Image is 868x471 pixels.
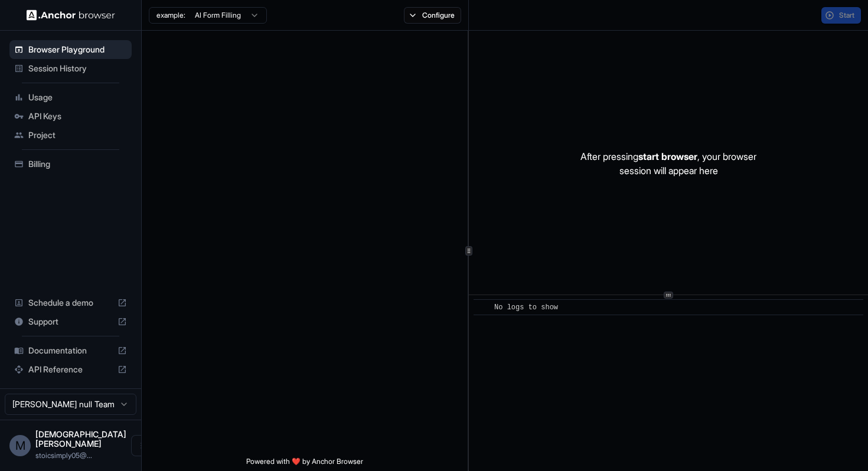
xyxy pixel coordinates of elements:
div: API Reference [9,360,132,379]
span: No logs to show [494,303,558,312]
span: Project [28,129,127,141]
button: Configure [404,7,461,24]
button: Open menu [131,435,152,456]
span: API Keys [28,110,127,122]
div: API Keys [9,107,132,126]
span: Documentation [28,345,113,356]
span: Support [28,316,113,328]
div: Browser Playground [9,40,132,59]
span: Browser Playground [28,44,127,55]
div: Documentation [9,341,132,360]
div: Usage [9,88,132,107]
div: Support [9,312,132,331]
span: Session History [28,63,127,74]
span: example: [156,11,185,20]
span: Muhammad null [35,429,126,449]
span: Schedule a demo [28,297,113,309]
div: M [9,435,31,456]
div: Project [9,126,132,145]
span: Usage [28,91,127,103]
span: Billing [28,158,127,170]
span: stoicsimply05@gmail.com [35,451,92,460]
p: After pressing , your browser session will appear here [580,149,756,178]
span: API Reference [28,364,113,375]
span: ​ [479,302,485,313]
div: Schedule a demo [9,293,132,312]
span: start browser [638,151,697,162]
div: Billing [9,155,132,174]
span: Powered with ❤️ by Anchor Browser [246,457,363,471]
img: Anchor Logo [27,9,115,21]
div: Session History [9,59,132,78]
